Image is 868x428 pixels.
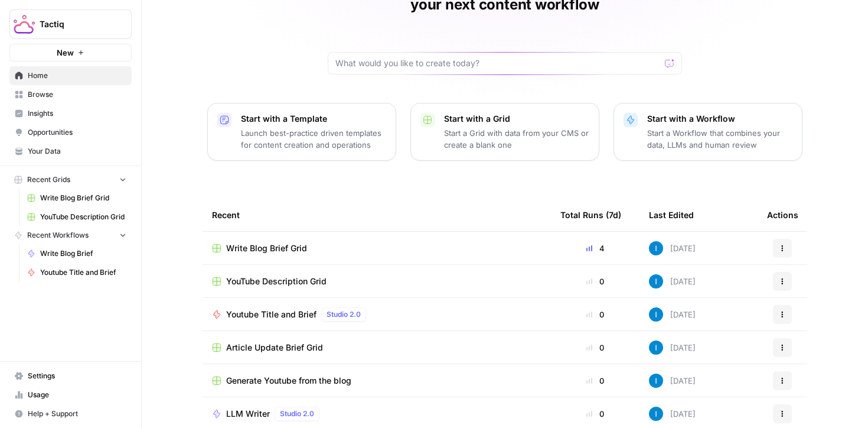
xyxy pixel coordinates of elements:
img: 9c214t0f3b5geutttef12cxkr8cb [649,407,663,421]
span: Generate Youtube from the blog [226,375,351,387]
button: Start with a WorkflowStart a Workflow that combines your data, LLMs and human review [614,103,802,161]
div: 0 [560,309,630,320]
div: 0 [560,375,630,387]
img: 9c214t0f3b5geutttef12cxkr8cb [649,274,663,288]
span: Help + Support [28,408,126,419]
span: Settings [28,371,126,381]
span: YouTube Description Grid [226,275,327,287]
span: Insights [28,108,126,119]
p: Launch best-practice driven templates for content creation and operations [241,127,386,151]
div: [DATE] [649,241,696,255]
img: 9c214t0f3b5geutttef12cxkr8cb [649,307,663,322]
div: 0 [560,408,630,420]
span: Usage [28,390,126,400]
span: Youtube Title and Brief [226,309,316,320]
span: Browse [28,89,126,100]
input: What would you like to create today? [335,57,660,69]
a: Home [9,66,132,85]
div: Recent [212,199,541,231]
p: Start with a Workflow [647,113,792,125]
a: YouTube Description Grid [22,207,132,226]
img: Tactiq Logo [14,14,35,35]
p: Start with a Grid [444,113,589,125]
a: Youtube Title and Brief [22,263,132,282]
span: Write Blog Brief Grid [226,242,307,254]
a: Write Blog Brief [22,244,132,263]
span: Youtube Title and Brief [40,267,126,278]
span: Write Blog Brief [40,248,126,259]
p: Start a Workflow that combines your data, LLMs and human review [647,127,792,151]
span: Studio 2.0 [327,309,361,320]
button: Start with a TemplateLaunch best-practice driven templates for content creation and operations [207,103,396,161]
span: Studio 2.0 [280,408,314,419]
div: [DATE] [649,407,696,421]
span: Article Update Brief Grid [226,342,323,354]
a: Insights [9,104,132,123]
a: Write Blog Brief Grid [212,242,541,254]
div: [DATE] [649,374,696,388]
span: Write Blog Brief Grid [40,193,126,203]
div: Total Runs (7d) [560,199,621,231]
button: Recent Workflows [9,226,132,244]
p: Start a Grid with data from your CMS or create a blank one [444,127,589,151]
a: LLM WriterStudio 2.0 [212,407,541,421]
img: 9c214t0f3b5geutttef12cxkr8cb [649,374,663,388]
button: Help + Support [9,404,132,423]
span: Home [28,70,126,81]
div: 0 [560,342,630,354]
a: Settings [9,367,132,385]
div: Actions [767,199,798,231]
a: Usage [9,385,132,404]
span: New [57,47,74,59]
span: Opportunities [28,127,126,138]
span: Tactiq [40,18,111,30]
span: Recent Grids [27,174,70,185]
div: Last Edited [649,199,694,231]
button: Workspace: Tactiq [9,9,132,39]
div: 0 [560,275,630,287]
a: Write Blog Brief Grid [22,189,132,207]
button: New [9,44,132,61]
span: Your Data [28,146,126,157]
button: Start with a GridStart a Grid with data from your CMS or create a blank one [410,103,599,161]
a: Article Update Brief Grid [212,342,541,354]
span: LLM Writer [226,408,270,420]
a: Generate Youtube from the blog [212,375,541,387]
div: [DATE] [649,341,696,355]
button: Recent Grids [9,171,132,189]
img: 9c214t0f3b5geutttef12cxkr8cb [649,341,663,355]
a: Opportunities [9,123,132,142]
span: YouTube Description Grid [40,212,126,222]
span: Recent Workflows [27,230,89,241]
div: [DATE] [649,307,696,322]
p: Start with a Template [241,113,386,125]
a: Your Data [9,142,132,161]
div: 4 [560,242,630,254]
div: [DATE] [649,274,696,288]
img: 9c214t0f3b5geutttef12cxkr8cb [649,241,663,255]
a: YouTube Description Grid [212,275,541,287]
a: Youtube Title and BriefStudio 2.0 [212,307,541,322]
a: Browse [9,85,132,104]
